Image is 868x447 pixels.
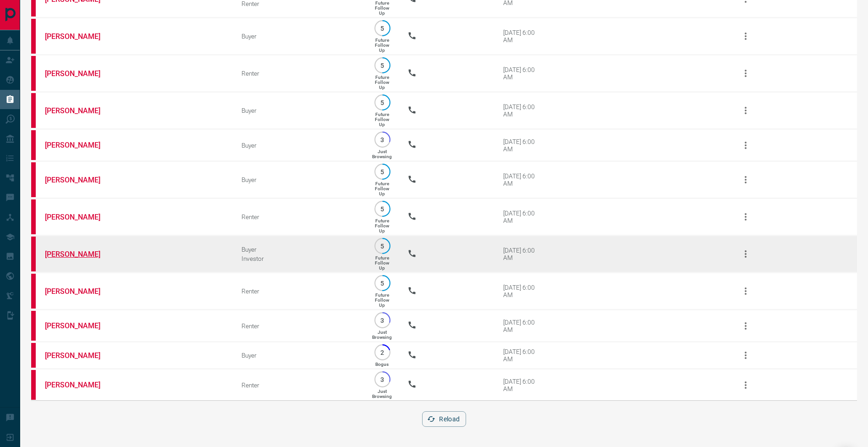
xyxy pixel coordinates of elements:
[45,141,114,149] a: [PERSON_NAME]
[242,287,357,295] div: Renter
[379,205,386,212] p: 5
[379,349,386,356] p: 2
[379,168,386,175] p: 5
[375,218,389,233] p: Future Follow Up
[503,103,542,118] div: [DATE] 6:00 AM
[45,351,114,360] a: [PERSON_NAME]
[45,176,114,184] a: [PERSON_NAME]
[375,292,389,308] p: Future Follow Up
[242,107,357,114] div: Buyer
[375,112,389,127] p: Future Follow Up
[31,130,36,160] div: property.ca
[45,213,114,221] a: [PERSON_NAME]
[379,317,386,324] p: 3
[379,280,386,287] p: 5
[375,38,389,53] p: Future Follow Up
[45,250,114,259] a: [PERSON_NAME]
[31,19,36,54] div: property.ca
[503,29,542,44] div: [DATE] 6:00 AM
[242,255,357,262] div: Investor
[242,142,357,149] div: Buyer
[375,255,389,270] p: Future Follow Up
[379,243,386,249] p: 5
[503,284,542,298] div: [DATE] 6:00 AM
[422,411,466,427] button: Reload
[31,162,36,197] div: property.ca
[379,99,386,106] p: 5
[503,172,542,187] div: [DATE] 6:00 AM
[31,274,36,309] div: property.ca
[379,376,386,383] p: 3
[45,381,114,389] a: [PERSON_NAME]
[242,322,357,330] div: Renter
[242,176,357,183] div: Buyer
[31,237,36,271] div: property.ca
[372,149,392,159] p: Just Browsing
[45,106,114,115] a: [PERSON_NAME]
[45,287,114,296] a: [PERSON_NAME]
[375,362,389,367] p: Bogus
[503,319,542,333] div: [DATE] 6:00 AM
[372,330,392,340] p: Just Browsing
[503,348,542,363] div: [DATE] 6:00 AM
[503,210,542,224] div: [DATE] 6:00 AM
[503,66,542,81] div: [DATE] 6:00 AM
[372,389,392,399] p: Just Browsing
[242,246,357,253] div: Buyer
[31,311,36,341] div: property.ca
[379,62,386,69] p: 5
[379,136,386,143] p: 3
[375,181,389,196] p: Future Follow Up
[379,25,386,32] p: 5
[242,381,357,389] div: Renter
[45,32,114,41] a: [PERSON_NAME]
[503,138,542,153] div: [DATE] 6:00 AM
[503,378,542,392] div: [DATE] 6:00 AM
[31,199,36,234] div: property.ca
[242,352,357,359] div: Buyer
[45,321,114,330] a: [PERSON_NAME]
[31,93,36,128] div: property.ca
[242,213,357,221] div: Renter
[242,33,357,40] div: Buyer
[503,247,542,261] div: [DATE] 6:00 AM
[375,0,389,16] p: Future Follow Up
[31,56,36,91] div: property.ca
[31,370,36,400] div: property.ca
[31,343,36,368] div: property.ca
[242,70,357,77] div: Renter
[375,75,389,90] p: Future Follow Up
[45,69,114,78] a: [PERSON_NAME]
